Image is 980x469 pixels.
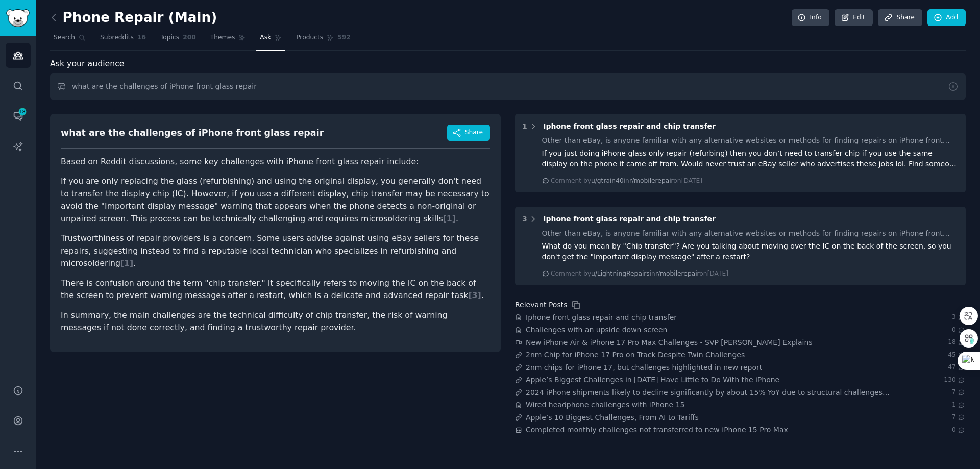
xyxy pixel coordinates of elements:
span: 16 [137,33,146,42]
a: Topics200 [157,30,200,51]
span: [ 3 ] [468,290,481,300]
input: Ask this audience a question... [50,73,966,100]
div: Comment by in on [DATE] [551,177,702,186]
div: 1 [522,121,527,132]
span: 45 [948,351,966,360]
span: Iphone front glass repair and chip transfer [543,122,716,130]
span: 47 [948,363,966,372]
a: Share [878,9,922,27]
a: Iphone front glass repair and chip transfer [526,312,677,323]
div: Relevant Posts [515,300,567,310]
span: Ask [260,33,271,42]
span: 1 [952,401,966,410]
span: Products [296,33,323,42]
span: r/mobilerepair [655,270,699,277]
span: 18 [18,108,27,115]
span: 7 [952,413,966,422]
a: Ask [256,30,285,51]
a: Challenges with an upside down screen [526,325,667,335]
span: 0 [952,326,966,335]
h2: Phone Repair (Main) [50,10,217,26]
a: Apple’s 10 Biggest Challenges, From AI to Tariffs [526,412,699,423]
div: If you just doing iPhone glass only repair (refurbing) then you don’t need to transfer chip if yo... [542,148,959,169]
span: Search [54,33,75,42]
a: Wired headphone challenges with iPhone 15 [526,400,684,410]
li: If you are only replacing the glass (refurbishing) and using the original display, you generally ... [61,175,490,225]
li: There is confusion around the term "chip transfer." It specifically refers to moving the IC on th... [61,277,490,302]
a: Completed monthly challenges not transferred to new iPhone 15 Pro Max [526,425,788,435]
a: Add [927,9,966,27]
span: 3 [952,313,966,322]
div: Comment by in on [DATE] [551,269,728,279]
a: 2nm Chip for iPhone 17 Pro on Track Despite Twin Challenges [526,350,745,360]
span: Share [465,128,483,137]
span: u/LightningRepairs [591,270,650,277]
a: Themes [207,30,250,51]
span: 7 [952,388,966,397]
a: Search [50,30,89,51]
a: Info [792,9,829,27]
a: New iPhone Air & iPhone 17 Pro Max Challenges - SVP [PERSON_NAME] Explains [526,337,813,348]
span: Topics [160,33,179,42]
span: 592 [337,33,351,42]
div: What do you mean by "Chip transfer"? Are you talking about moving over the IC on the back of the ... [542,241,959,262]
span: r/mobilerepair [629,177,673,184]
span: 0 [952,426,966,435]
button: Share [447,125,490,141]
a: 2nm chips for iPhone 17, but challenges highlighted in new report [526,362,762,373]
span: Subreddits [100,33,134,42]
span: Themes [210,33,235,42]
p: Based on Reddit discussions, some key challenges with iPhone front glass repair include: [61,156,490,168]
span: 200 [183,33,196,42]
div: 3 [522,214,527,225]
li: Trustworthiness of repair providers is a concern. Some users advise against using eBay sellers fo... [61,232,490,270]
div: Other than eBay, is anyone familiar with any alternative websites or methods for finding repairs ... [542,228,959,239]
span: [ 1 ] [443,214,456,224]
a: 2024 iPhone shipments likely to decline significantly by about 15% YoY due to structural challenges… [526,387,890,398]
p: In summary, the main challenges are the technical difficulty of chip transfer, the risk of warnin... [61,309,490,334]
a: Apple’s Biggest Challenges in [DATE] Have Little to Do With the iPhone [526,375,779,385]
a: Edit [835,9,873,27]
div: what are the challenges of iPhone front glass repair [61,127,324,139]
span: 130 [944,376,966,385]
span: u/gtrain40 [591,177,624,184]
a: Products592 [292,30,354,51]
img: GummySearch logo [6,9,30,27]
span: [ 1 ] [120,258,133,268]
span: Ask your audience [50,58,125,70]
span: 18 [948,338,966,347]
a: Subreddits16 [96,30,150,51]
div: Other than eBay, is anyone familiar with any alternative websites or methods for finding repairs ... [542,135,959,146]
span: Iphone front glass repair and chip transfer [543,215,716,223]
a: 18 [6,104,31,129]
